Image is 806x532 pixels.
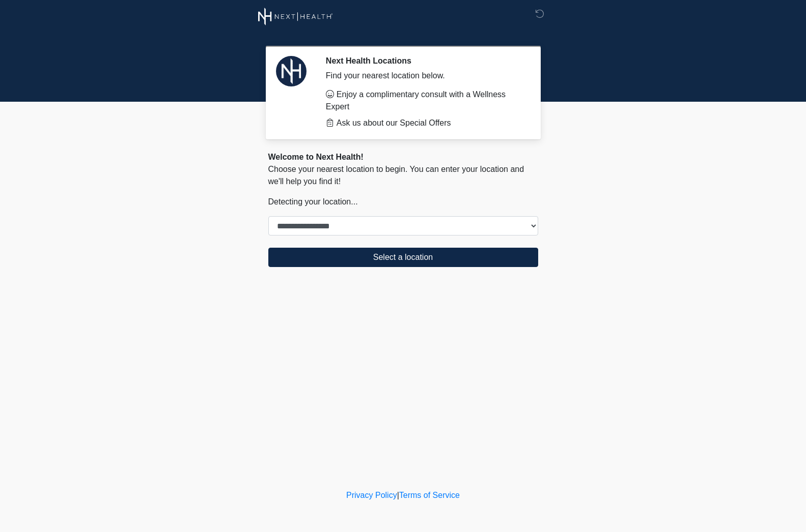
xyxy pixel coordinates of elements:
span: Choose your nearest location to begin. You can enter your location and we'll help you find it! [268,165,524,186]
li: Ask us about our Special Offers [326,117,523,129]
a: Privacy Policy [346,491,397,499]
img: Agent Avatar [276,56,307,86]
li: Enjoy a complimentary consult with a Wellness Expert [326,88,523,113]
h2: Next Health Locations [326,56,523,66]
span: Detecting your location... [268,197,358,206]
button: Select a location [268,248,538,267]
a: Terms of Service [399,491,460,499]
div: Find your nearest location below. [326,70,523,82]
div: Welcome to Next Health! [268,151,538,163]
a: | [397,491,399,499]
img: Next Health Wellness Logo [258,8,333,25]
